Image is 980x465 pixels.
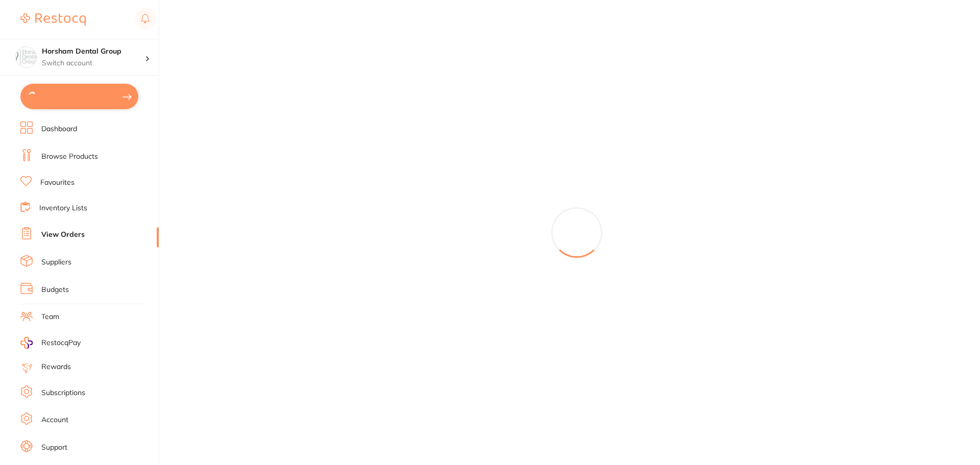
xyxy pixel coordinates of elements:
[20,8,86,31] a: Restocq Logo
[42,58,145,68] p: Switch account
[41,415,68,425] a: Account
[41,152,98,162] a: Browse Products
[41,257,71,267] a: Suppliers
[42,46,145,57] h4: Horsham Dental Group
[20,337,81,349] a: RestocqPay
[16,47,36,67] img: Horsham Dental Group
[41,362,71,372] a: Rewards
[20,337,33,349] img: RestocqPay
[41,124,77,134] a: Dashboard
[41,230,85,240] a: View Orders
[41,312,59,322] a: Team
[41,388,85,398] a: Subscriptions
[41,443,67,453] a: Support
[39,203,87,213] a: Inventory Lists
[40,178,75,188] a: Favourites
[41,285,69,295] a: Budgets
[20,13,86,26] img: Restocq Logo
[41,338,81,348] span: RestocqPay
